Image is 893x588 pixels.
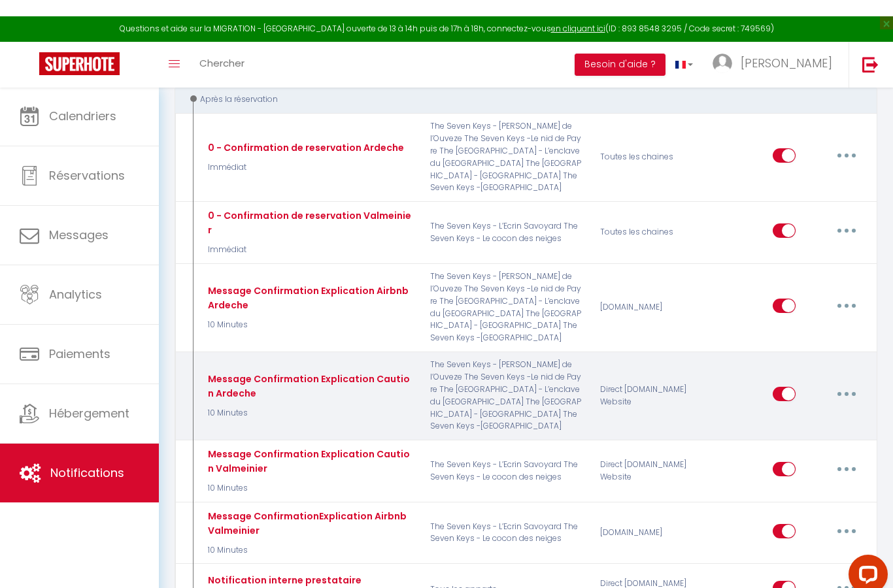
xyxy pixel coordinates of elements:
[591,342,704,416] div: Direct [DOMAIN_NAME] Website
[591,254,704,328] div: [DOMAIN_NAME]
[205,124,404,139] div: 0 - Confirmation de reservation Ardeche
[591,493,704,540] div: [DOMAIN_NAME]
[422,342,591,416] p: The Seven Keys - [PERSON_NAME] de l’Ouveze The Seven Keys -Le nid de Payre The [GEOGRAPHIC_DATA] ...
[205,466,413,478] p: 10 Minutes
[205,431,413,459] div: Message Confirmation Explication Caution Valmeinier
[205,355,413,384] div: Message Confirmation Explication Caution Ardeche
[591,192,704,240] div: Toutes les chaines
[187,77,852,90] div: Après la réservation
[205,493,413,521] div: Message ConfirmationExplication Airbnb Valmeinier
[205,145,404,157] p: Immédiat
[205,302,413,315] p: 10 Minutes
[422,192,591,240] p: The Seven Keys - L’Ecrin Savoyard The Seven Keys - Le cocon des neiges
[49,91,116,108] span: Calendriers
[422,254,591,328] p: The Seven Keys - [PERSON_NAME] de l’Ouveze The Seven Keys -Le nid de Payre The [GEOGRAPHIC_DATA] ...
[49,151,125,167] span: Réservations
[591,431,704,478] div: Direct [DOMAIN_NAME] Website
[205,192,413,221] div: 0 - Confirmation de reservation Valmeinier
[49,210,109,227] span: Messages
[551,7,605,18] a: en cliquant ici
[190,25,254,71] a: Chercher
[49,329,110,346] span: Paiements
[422,493,591,540] p: The Seven Keys - L’Ecrin Savoyard The Seven Keys - Le cocon des neiges
[49,270,102,286] span: Analytics
[205,557,362,571] div: Notification interne prestataire
[50,448,124,465] span: Notifications
[422,104,591,178] p: The Seven Keys - [PERSON_NAME] de l’Ouveze The Seven Keys -Le nid de Payre The [GEOGRAPHIC_DATA] ...
[205,227,413,240] p: Immédiat
[49,389,129,405] span: Hébergement
[205,528,413,540] p: 10 Minutes
[205,267,413,296] div: Message Confirmation Explication Airbnb Ardeche
[838,533,893,588] iframe: LiveChat chat widget
[741,39,832,55] span: [PERSON_NAME]
[205,391,413,403] p: 10 Minutes
[422,431,591,478] p: The Seven Keys - L’Ecrin Savoyard The Seven Keys - Le cocon des neiges
[39,36,120,59] img: Super Booking
[591,104,704,178] div: Toutes les chaines
[862,40,879,56] img: logout
[575,37,666,59] button: Besoin d'aide ?
[713,37,732,57] img: ...
[703,25,849,71] a: ... [PERSON_NAME]
[199,40,244,54] span: Chercher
